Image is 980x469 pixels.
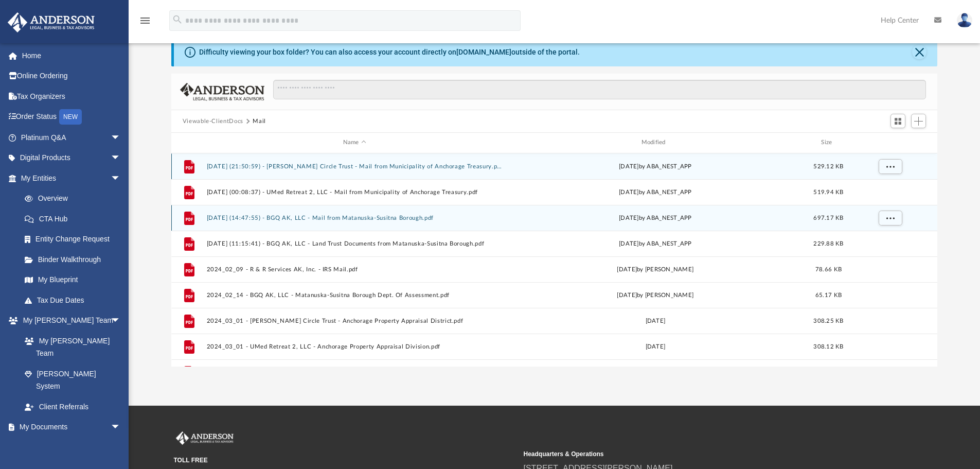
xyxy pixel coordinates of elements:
span: 308.25 KB [813,318,843,323]
a: Tax Due Dates [14,290,136,310]
a: Tax Organizers [7,86,136,107]
button: [DATE] (14:47:55) - BGQ AK, LLC - Mail from Matanuska-Susitna Borough.pdf [206,215,503,221]
a: Platinum Q&Aarrow_drop_down [7,127,136,148]
input: Search files and folders [273,80,926,99]
span: 308.12 KB [813,343,843,349]
span: arrow_drop_down [111,310,131,332]
button: 2024_02_14 - BGQ AK, LLC - Matanuska-Susitna Borough Dept. Of Assessment.pdf [206,292,503,299]
span: arrow_drop_down [111,168,131,189]
small: Headquarters & Operations [524,449,866,459]
a: Client Referrals [14,396,131,417]
a: Entity Change Request [14,229,136,250]
a: Home [7,45,136,66]
div: grid [171,153,938,367]
div: [DATE] by ABA_NEST_APP [507,213,804,222]
div: Difficulty viewing your box folder? You can also access your account directly on outside of the p... [199,47,580,58]
button: More options [878,287,902,303]
a: [DOMAIN_NAME] [456,48,511,56]
a: CTA Hub [14,209,136,229]
button: 2024_02_09 - R & R Services AK, Inc. - IRS Mail.pdf [206,266,503,273]
small: TOLL FREE [174,456,516,465]
div: Size [808,138,849,147]
div: [DATE] [507,316,804,325]
button: [DATE] (21:50:59) - [PERSON_NAME] Circle Trust - Mail from Municipality of Anchorage Treasury.pdf [206,163,503,170]
button: More options [878,236,902,251]
i: menu [139,14,151,27]
span: 529.12 KB [813,163,843,169]
a: My [PERSON_NAME] Team [14,331,126,363]
span: 78.66 KB [815,266,842,272]
div: id [176,138,202,147]
span: arrow_drop_down [111,127,131,148]
div: [DATE] by ABA_NEST_APP [507,187,804,197]
button: Close [912,45,926,59]
a: Digital Productsarrow_drop_down [7,148,136,168]
span: 697.17 KB [813,215,843,220]
a: My Documentsarrow_drop_down [7,417,131,438]
div: [DATE] by [PERSON_NAME] [507,290,804,300]
div: Name [206,138,502,147]
img: Anderson Advisors Platinum Portal [5,12,98,32]
button: More options [878,364,902,380]
span: 65.17 KB [815,292,842,298]
span: 519.94 KB [813,189,843,195]
a: Online Ordering [7,66,136,86]
button: Viewable-ClientDocs [183,117,243,126]
button: Switch to Grid View [890,114,906,128]
button: [DATE] (11:15:41) - BGQ AK, LLC - Land Trust Documents from Matanuska-Susitna Borough.pdf [206,240,503,247]
div: NEW [59,109,82,125]
div: id [853,138,925,147]
a: menu [139,20,151,27]
img: User Pic [957,13,972,28]
a: My [PERSON_NAME] Teamarrow_drop_down [7,310,131,331]
button: Mail [253,117,266,126]
a: Binder Walkthrough [14,249,136,270]
button: More options [878,159,902,174]
button: More options [878,210,902,225]
button: More options [878,262,902,277]
span: 229.88 KB [813,240,843,246]
button: More options [878,313,902,328]
span: arrow_drop_down [111,148,131,169]
button: More options [878,339,902,354]
div: [DATE] by [PERSON_NAME] [507,265,804,274]
button: Add [911,114,926,128]
img: Anderson Advisors Platinum Portal [174,431,236,445]
i: search [172,14,183,25]
div: [DATE] by ABA_NEST_APP [507,162,804,171]
div: [DATE] by ABA_NEST_APP [507,239,804,248]
button: [DATE] (00:08:37) - UMed Retreat 2, LLC - Mail from Municipality of Anchorage Treasury.pdf [206,189,503,196]
a: My Blueprint [14,270,131,290]
span: arrow_drop_down [111,417,131,438]
a: Order StatusNEW [7,107,136,128]
a: [PERSON_NAME] System [14,363,131,396]
div: Modified [507,138,803,147]
button: 2024_03_01 - UMed Retreat 2, LLC - Anchorage Property Appraisal Division.pdf [206,343,503,350]
a: Overview [14,188,136,209]
button: More options [878,184,902,200]
a: My Entitiesarrow_drop_down [7,168,136,188]
div: [DATE] [507,342,804,351]
button: 2024_03_01 - [PERSON_NAME] Circle Trust - Anchorage Property Appraisal District.pdf [206,318,503,324]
